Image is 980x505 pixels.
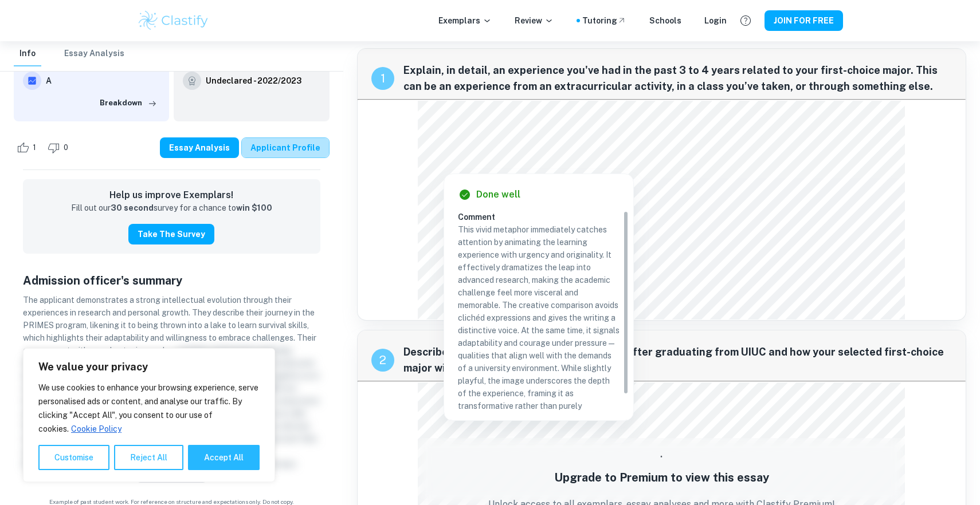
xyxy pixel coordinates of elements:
h5: Admission officer's summary [23,272,320,289]
span: The applicant demonstrates a strong intellectual evolution through their experiences in research ... [23,295,316,355]
button: Info [14,41,41,66]
button: Essay Analysis [64,41,124,66]
p: Exemplars [438,14,492,27]
img: Clastify logo [137,9,210,32]
p: We value your privacy [38,360,260,374]
button: Take the Survey [128,224,214,244]
p: Fill out our survey for a chance to [71,202,272,215]
span: 1 [26,142,42,153]
button: JOIN FOR FREE [765,10,843,31]
h6: A [46,74,160,87]
div: Like [14,139,42,157]
h6: Comment [458,211,620,223]
button: Help and Feedback [736,11,755,30]
h5: Upgrade to Premium to view this essay [554,469,769,486]
a: Applicant Profile [241,137,330,158]
div: We value your privacy [23,348,275,482]
button: Customise [38,445,109,470]
button: Accept All [188,445,260,470]
button: Reject All [114,445,183,470]
a: Undeclared - 2022/2023 [206,72,301,90]
p: Review [515,14,554,27]
a: Schools [649,14,681,27]
strong: win $100 [236,203,272,212]
h6: Done well [476,188,520,202]
p: This vivid metaphor immediately catches attention by animating the learning experience with urgen... [458,223,620,425]
button: Essay Analysis [160,137,239,158]
span: Explain, in detail, an experience you've had in the past 3 to 4 years related to your first-choic... [403,62,952,94]
a: Tutoring [582,14,626,27]
h6: Undeclared - 2022/2023 [206,74,301,87]
span: Describe your personal and/or career goals after graduating from UIUC and how your selected first... [403,344,952,376]
a: Cookie Policy [70,424,122,434]
span: 0 [57,142,75,153]
a: Login [704,14,727,27]
div: recipe [371,67,394,90]
div: Dislike [45,139,75,157]
div: recipe [371,349,394,372]
button: Breakdown [97,94,160,112]
p: We use cookies to enhance your browsing experience, serve personalised ads or content, and analys... [38,381,260,436]
h6: Help us improve Exemplars! [32,188,311,202]
strong: 30 second [111,203,154,212]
